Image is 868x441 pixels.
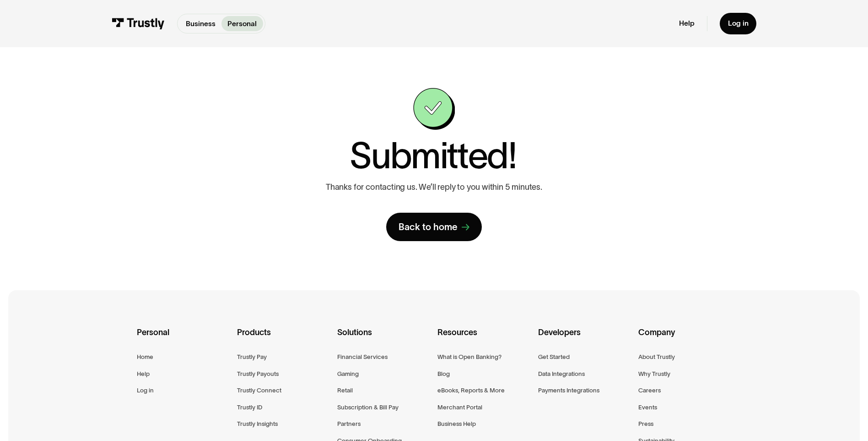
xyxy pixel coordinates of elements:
[221,16,263,31] a: Personal
[137,385,154,396] a: Log in
[326,182,542,192] p: Thanks for contacting us. We’ll reply to you within 5 minutes.
[679,19,695,28] a: Help
[538,352,570,362] a: Get Started
[237,385,281,396] a: Trustly Connect
[350,138,517,174] h1: Submitted!
[437,369,450,379] a: Blog
[237,419,278,429] a: Trustly Insights
[227,18,257,29] p: Personal
[638,369,670,379] a: Why Trustly
[237,326,330,352] div: Products
[437,352,501,362] a: What is Open Banking?
[386,213,482,241] a: Back to home
[638,352,675,362] a: About Trustly
[337,326,430,352] div: Solutions
[638,402,657,413] a: Events
[137,369,150,379] a: Help
[437,402,482,413] a: Merchant Portal
[337,402,399,413] a: Subscription & Bill Pay
[638,326,731,352] div: Company
[186,18,216,29] p: Business
[337,369,359,379] a: Gaming
[538,369,585,379] a: Data Integrations
[237,352,267,362] a: Trustly Pay
[179,16,221,31] a: Business
[399,221,458,233] div: Back to home
[728,19,749,28] div: Log in
[337,385,353,396] a: Retail
[337,352,388,362] a: Financial Services
[538,385,599,396] a: Payments Integrations
[720,13,757,34] a: Log in
[337,419,361,429] a: Partners
[437,326,530,352] div: Resources
[437,419,476,429] a: Business Help
[237,402,262,413] a: Trustly ID
[638,419,653,429] a: Press
[538,326,631,352] div: Developers
[237,369,279,379] a: Trustly Payouts
[638,385,661,396] a: Careers
[437,385,505,396] a: eBooks, Reports & More
[112,18,165,29] img: Trustly Logo
[137,326,230,352] div: Personal
[137,352,153,362] a: Home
